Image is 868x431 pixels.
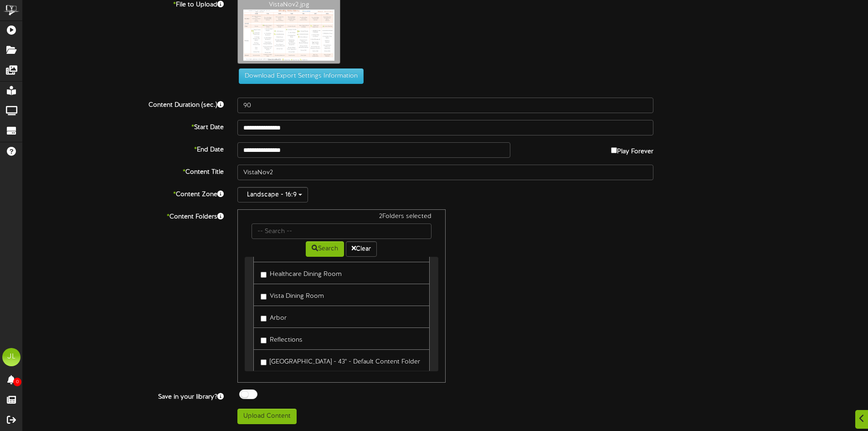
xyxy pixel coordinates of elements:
label: Reflections [261,332,303,345]
label: Save in your library? [16,389,231,402]
input: Play Forever [611,147,617,153]
label: Start Date [16,120,231,132]
label: Content Folders [16,209,231,222]
a: Download Export Settings Information [234,73,364,80]
label: [GEOGRAPHIC_DATA] - 43" - Default Content Folder [261,354,420,367]
input: Arbor [261,316,267,322]
label: Vista Dining Room [261,289,324,301]
input: -- Search -- [252,223,431,239]
label: Content Zone [16,187,231,199]
label: Arbor [261,311,287,323]
span: 0 [13,378,21,386]
label: Content Title [16,165,231,177]
input: Reflections [261,338,267,343]
input: Vista Dining Room [261,294,267,300]
label: End Date [16,142,231,155]
button: Clear [346,241,377,257]
input: Title of this Content [237,165,653,180]
label: Play Forever [611,142,653,156]
button: Search [306,241,344,257]
input: [GEOGRAPHIC_DATA] - 43" - Default Content Folder [261,359,267,365]
input: Healthcare Dining Room [261,272,267,278]
button: Landscape - 16:9 [237,187,308,203]
label: Content Duration (sec.) [16,98,231,110]
div: JL [2,348,21,366]
button: Upload Content [237,409,297,424]
button: Download Export Settings Information [239,68,364,84]
div: 2 Folders selected [245,212,438,223]
label: Healthcare Dining Room [261,267,342,279]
